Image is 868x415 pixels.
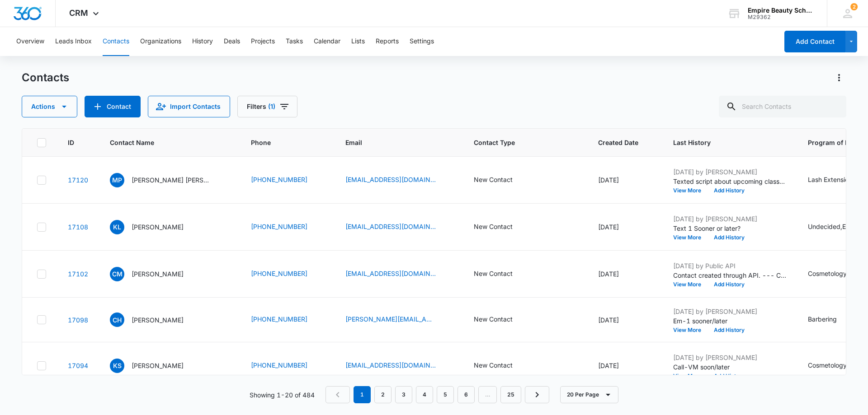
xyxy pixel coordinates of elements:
[268,103,275,110] span: (1)
[192,27,213,56] button: History
[345,222,452,233] div: Email - KEL.HML2022@gmail.com - Select to Edit Field
[345,222,436,231] a: [EMAIL_ADDRESS][DOMAIN_NAME]
[148,96,230,117] button: Import Contacts
[673,177,786,186] p: Texted script about upcoming classes in both esthetics and cos.
[68,270,88,278] a: Navigate to contact details page for Calianne Malo
[416,386,433,403] a: Page 4
[673,373,708,379] button: View More
[598,222,651,232] div: [DATE]
[110,267,124,281] span: CM
[251,314,307,324] a: [PHONE_NUMBER]
[85,96,141,117] button: Add Contact
[345,175,452,186] div: Email - marleyapolosky@gmail.com - Select to Edit Field
[808,360,847,370] div: Cosmetology
[251,27,275,56] button: Projects
[22,71,69,84] h1: Contacts
[560,386,618,403] button: 20 Per Page
[110,267,200,281] div: Contact Name - Calianne Malo - Select to Edit Field
[140,27,181,56] button: Organizations
[437,386,454,403] a: Page 5
[110,359,200,373] div: Contact Name - Katreena Stanley - Select to Edit Field
[110,220,124,234] span: KL
[808,314,837,324] div: Barbering
[748,7,814,14] div: account name
[110,359,124,373] span: KS
[22,96,77,117] button: Actions
[68,138,75,147] span: ID
[314,27,340,56] button: Calendar
[458,386,475,403] a: Page 6
[237,96,297,117] button: Filters
[673,224,786,233] p: Text 1 Sooner or later?
[708,373,751,379] button: Add History
[808,314,853,325] div: Program of Interest - Barbering - Select to Edit Field
[55,27,92,56] button: Leads Inbox
[325,386,549,403] nav: Pagination
[598,315,651,325] div: [DATE]
[598,138,638,147] span: Created Date
[673,327,708,333] button: View More
[748,14,814,20] div: account id
[719,96,846,117] input: Search Contacts
[474,314,513,324] div: New Contact
[110,173,124,187] span: MP
[673,307,786,316] p: [DATE] by [PERSON_NAME]
[345,269,452,280] div: Email - 26cmalo@gmail.com - Select to Edit Field
[251,269,324,280] div: Phone - (603) 833-5758 - Select to Edit Field
[784,31,845,52] button: Add Contact
[110,138,216,147] span: Contact Name
[68,223,88,231] a: Navigate to contact details page for Kelsey Lee
[345,360,452,371] div: Email - kls0217004@yahoo.com - Select to Edit Field
[250,390,315,400] p: Showing 1-20 of 484
[69,8,88,18] span: CRM
[251,175,307,184] a: [PHONE_NUMBER]
[474,175,529,186] div: Contact Type - New Contact - Select to Edit Field
[832,70,846,85] button: Actions
[673,362,786,372] p: Call-VM soon/later
[354,386,371,403] em: 1
[132,175,213,185] p: [PERSON_NAME] [PERSON_NAME]
[68,362,88,369] a: Navigate to contact details page for Katreena Stanley
[110,312,200,327] div: Contact Name - Collin Hamel - Select to Edit Field
[132,269,184,279] p: [PERSON_NAME]
[673,353,786,362] p: [DATE] by [PERSON_NAME]
[251,269,307,278] a: [PHONE_NUMBER]
[110,220,200,234] div: Contact Name - Kelsey Lee - Select to Edit Field
[808,269,847,278] div: Cosmetology
[474,222,529,233] div: Contact Type - New Contact - Select to Edit Field
[351,27,365,56] button: Lists
[345,269,436,278] a: [EMAIL_ADDRESS][DOMAIN_NAME]
[251,138,311,147] span: Phone
[474,175,513,184] div: New Contact
[808,269,863,280] div: Program of Interest - Cosmetology - Select to Edit Field
[673,188,708,193] button: View More
[673,214,786,224] p: [DATE] by [PERSON_NAME]
[224,27,240,56] button: Deals
[708,327,751,333] button: Add History
[251,360,324,371] div: Phone - +1 (781) 812-5449 - Select to Edit Field
[251,222,307,231] a: [PHONE_NUMBER]
[500,386,521,403] a: Page 25
[673,167,786,177] p: [DATE] by [PERSON_NAME]
[708,282,751,287] button: Add History
[16,27,44,56] button: Overview
[808,360,863,371] div: Program of Interest - Cosmetology - Select to Edit Field
[474,360,529,371] div: Contact Type - New Contact - Select to Edit Field
[345,360,436,370] a: [EMAIL_ADDRESS][DOMAIN_NAME]
[251,222,324,233] div: Phone - (802) 274-1606 - Select to Edit Field
[410,27,434,56] button: Settings
[103,27,129,56] button: Contacts
[132,315,184,325] p: [PERSON_NAME]
[376,27,399,56] button: Reports
[474,314,529,325] div: Contact Type - New Contact - Select to Edit Field
[474,269,513,278] div: New Contact
[345,175,436,184] a: [EMAIL_ADDRESS][DOMAIN_NAME]
[673,235,708,240] button: View More
[374,386,392,403] a: Page 2
[598,269,651,279] div: [DATE]
[673,270,786,280] p: Contact created through API. --- Contact Form Message: Good Afternoon Empire. My name is [PERSON_...
[345,138,439,147] span: Email
[395,386,412,403] a: Page 3
[286,27,303,56] button: Tasks
[525,386,549,403] a: Next Page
